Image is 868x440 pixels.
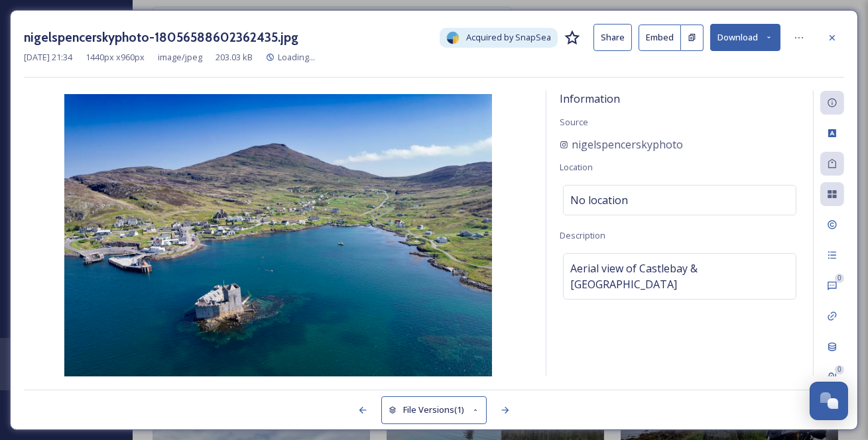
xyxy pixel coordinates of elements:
[710,24,780,51] button: Download
[835,274,844,283] div: 0
[560,116,588,128] span: Source
[593,24,632,51] button: Share
[560,229,605,241] span: Description
[570,192,628,208] span: No location
[24,51,72,64] span: [DATE] 21:34
[24,94,532,379] img: nigelspencerskyphoto-18056588602362435.jpg
[158,51,202,64] span: image/jpeg
[278,51,315,63] span: Loading...
[570,260,789,292] span: Aerial view of Castlebay & [GEOGRAPHIC_DATA]
[560,161,593,173] span: Location
[216,51,253,64] span: 203.03 kB
[835,365,844,374] div: 0
[810,382,848,420] button: Open Chat
[381,396,487,423] button: File Versions(1)
[560,91,620,106] span: Information
[560,137,683,152] a: nigelspencerskyphoto
[572,137,683,152] span: nigelspencerskyphoto
[24,28,298,47] h3: nigelspencerskyphoto-18056588602362435.jpg
[639,25,681,51] button: Embed
[466,31,551,44] span: Acquired by SnapSea
[86,51,145,64] span: 1440 px x 960 px
[446,31,460,44] img: snapsea-logo.png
